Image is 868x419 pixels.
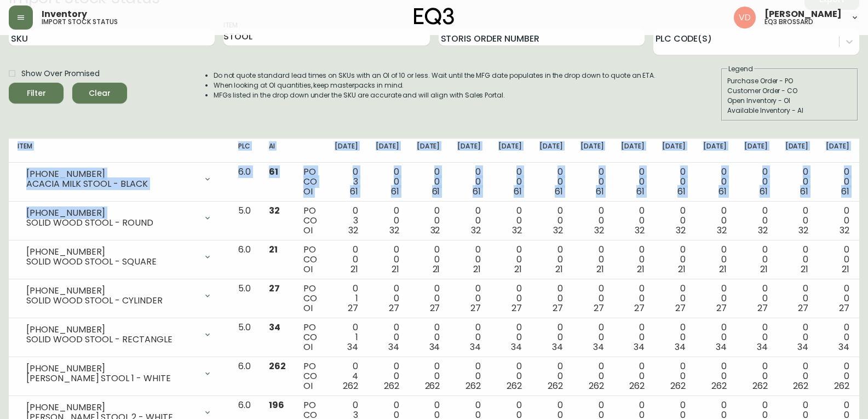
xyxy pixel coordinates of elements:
th: [DATE] [490,139,531,163]
span: 32 [389,224,399,237]
div: 0 0 [498,206,522,236]
th: PLC [229,139,260,163]
div: 0 0 [826,323,849,352]
img: logo [414,8,455,25]
div: 0 0 [580,323,604,352]
span: 34 [429,341,440,353]
span: 262 [752,380,768,392]
span: 27 [594,302,604,314]
div: 0 0 [785,361,809,391]
div: PO CO [303,323,317,352]
div: [PERSON_NAME] STOOL 1 - WHITE [26,374,197,383]
span: 32 [512,224,522,237]
div: 0 0 [376,284,399,313]
div: 0 0 [539,245,563,274]
span: 262 [269,360,286,372]
div: 0 0 [703,245,727,274]
span: Inventory [42,10,87,19]
div: [PHONE_NUMBER] [26,286,197,296]
span: 34 [838,341,849,353]
div: 0 0 [703,206,727,236]
span: 34 [593,341,604,353]
span: 34 [757,341,768,353]
div: 0 0 [744,284,768,313]
div: Available Inventory - AI [727,106,852,116]
th: [DATE] [531,139,572,163]
div: PO CO [303,167,317,197]
span: 21 [350,263,358,275]
div: 0 0 [621,284,645,313]
span: 34 [269,321,280,334]
div: 0 0 [621,245,645,274]
div: [PHONE_NUMBER]ACACIA MILK STOOL - BLACK [18,167,221,191]
div: 0 0 [785,245,809,274]
span: OI [303,380,313,392]
span: 32 [471,224,481,237]
div: PO CO [303,361,317,391]
th: [DATE] [449,139,490,163]
div: 0 0 [498,323,522,352]
div: 0 0 [417,361,440,391]
span: 34 [388,341,399,353]
td: 6.0 [229,357,260,396]
div: 0 4 [335,361,358,391]
span: 32 [635,224,645,237]
span: 21 [433,263,440,275]
span: 34 [634,341,645,353]
div: 0 0 [457,167,481,197]
span: 61 [677,185,686,198]
span: 21 [392,263,399,275]
li: Do not quote standard lead times on SKUs with an OI of 10 or less. Wait until the MFG date popula... [214,71,656,81]
th: [DATE] [817,139,858,163]
div: 0 0 [376,245,399,274]
div: 0 0 [580,206,604,236]
div: 0 0 [498,361,522,391]
div: [PHONE_NUMBER] [26,325,197,335]
th: [DATE] [694,139,735,163]
span: 21 [555,263,563,275]
span: 34 [511,341,522,353]
span: 27 [511,302,522,314]
div: SOLID WOOD STOOL - RECTANGLE [26,335,197,345]
span: 21 [269,243,278,256]
div: 0 0 [826,245,849,274]
div: 0 0 [580,167,604,197]
span: 32 [758,224,768,237]
div: 0 0 [335,245,358,274]
div: 0 0 [744,245,768,274]
div: 0 0 [662,206,686,236]
button: Clear [72,83,127,104]
span: 34 [716,341,727,353]
div: 0 0 [621,206,645,236]
div: 0 0 [457,361,481,391]
div: 0 0 [621,323,645,352]
span: 34 [347,341,358,353]
div: 0 0 [621,167,645,197]
div: 0 0 [417,167,440,197]
div: 0 0 [785,323,809,352]
span: 21 [473,263,481,275]
div: 0 0 [826,167,849,197]
th: [DATE] [367,139,408,163]
div: 0 0 [498,167,522,197]
span: 27 [553,302,563,314]
th: [DATE] [735,139,777,163]
div: Purchase Order - PO [727,76,852,86]
span: 34 [470,341,481,353]
div: 0 0 [580,284,604,313]
span: 262 [425,380,440,392]
div: 0 0 [417,323,440,352]
span: 262 [384,380,399,392]
span: 21 [514,263,522,275]
span: 21 [678,263,686,275]
td: 5.0 [229,279,260,318]
span: 27 [634,302,645,314]
div: 0 0 [457,284,481,313]
span: 262 [343,380,358,392]
th: [DATE] [777,139,818,163]
div: 0 0 [457,245,481,274]
div: 0 0 [498,284,522,313]
span: 32 [717,224,727,237]
div: 0 0 [785,284,809,313]
div: [PHONE_NUMBER] [26,364,197,374]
